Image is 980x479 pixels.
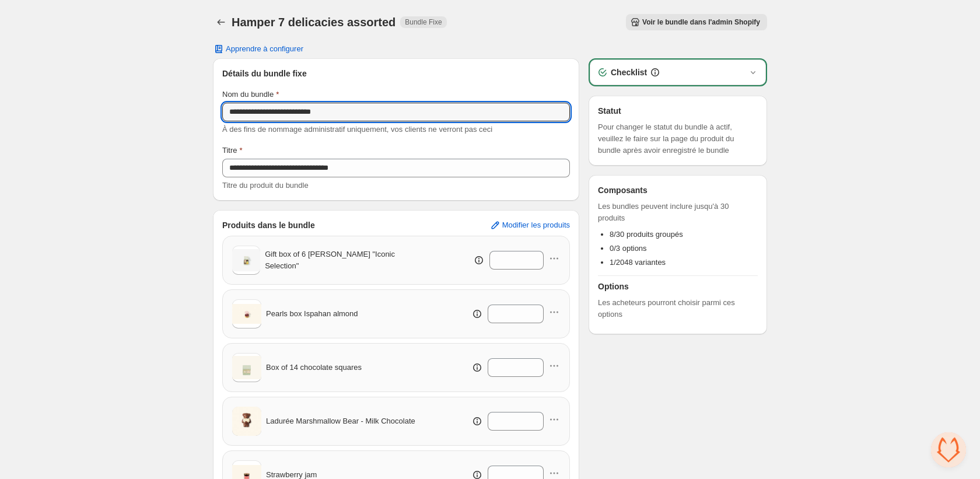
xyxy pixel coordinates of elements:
[610,230,683,239] span: 8/30 produits groupés
[598,281,758,292] h3: Options
[222,181,309,190] span: Titre du produit du bundle
[266,308,358,320] span: Pearls box Ispahan almond
[213,14,229,30] button: Back
[206,41,310,57] button: Apprendre à configurer
[222,68,570,79] h3: Détails du bundle fixe
[266,362,362,373] span: Box of 14 chocolate squares
[232,356,261,379] img: Box of 14 chocolate squares
[610,258,666,267] span: 1/2048 variantes
[642,18,760,27] span: Voir le bundle dans l'admin Shopify
[598,201,758,224] span: Les bundles peuvent inclure jusqu'à 30 produits
[405,18,442,27] span: Bundle Fixe
[482,216,577,235] button: Modifier les produits
[226,44,303,54] span: Apprendre à configurer
[931,432,966,467] div: Open chat
[265,249,425,272] span: Gift box of 6 [PERSON_NAME] "Iconic Selection"
[598,105,758,117] h3: Statut
[222,125,492,134] span: À des fins de nommage administratif uniquement, vos clients ne verront pas ceci
[610,244,647,253] span: 0/3 options
[232,249,260,271] img: Gift box of 6 Eugénie "Iconic Selection"
[232,304,261,323] img: Pearls box Ispahan almond
[598,184,647,196] h3: Composants
[598,121,758,156] span: Pour changer le statut du bundle à actif, veuillez le faire sur la page du produit du bundle aprè...
[222,89,279,100] label: Nom du bundle
[611,67,647,78] h3: Checklist
[598,297,758,320] span: Les acheteurs pourront choisir parmi ces options
[232,15,395,29] h1: Hamper 7 delicacies assorted
[626,14,767,30] button: Voir le bundle dans l'admin Shopify
[502,221,570,230] span: Modifier les produits
[222,219,315,231] h3: Produits dans le bundle
[232,399,261,443] img: Ladurée Marshmallow Bear - Milk Chocolate
[222,145,243,156] label: Titre
[266,415,415,427] span: Ladurée Marshmallow Bear - Milk Chocolate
